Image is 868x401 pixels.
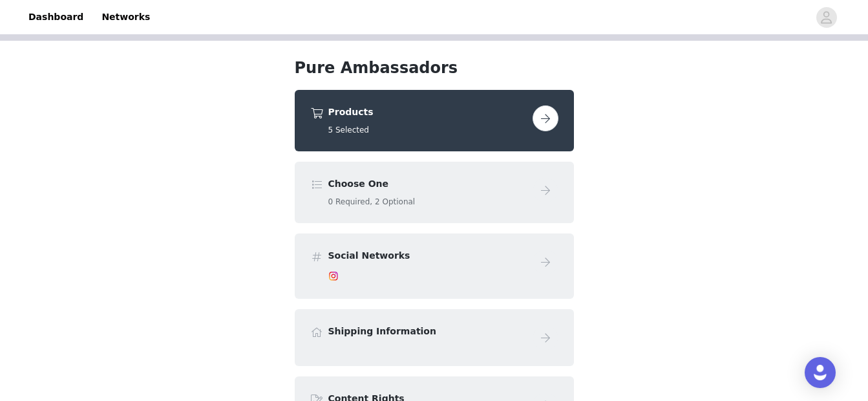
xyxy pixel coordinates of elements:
[328,105,527,119] h4: Products
[820,7,832,28] div: avatar
[295,56,574,80] h1: Pure Ambassadors
[328,177,527,191] h4: Choose One
[295,309,574,366] div: Shipping Information
[328,124,527,136] h5: 5 Selected
[21,3,91,32] a: Dashboard
[328,271,339,281] img: Instagram Icon
[805,357,836,388] div: Open Intercom Messenger
[328,325,527,338] h4: Shipping Information
[328,249,527,263] h4: Social Networks
[328,196,527,208] h5: 0 Required, 2 Optional
[295,162,574,223] div: Choose One
[295,90,574,151] div: Products
[295,233,574,299] div: Social Networks
[94,3,158,32] a: Networks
